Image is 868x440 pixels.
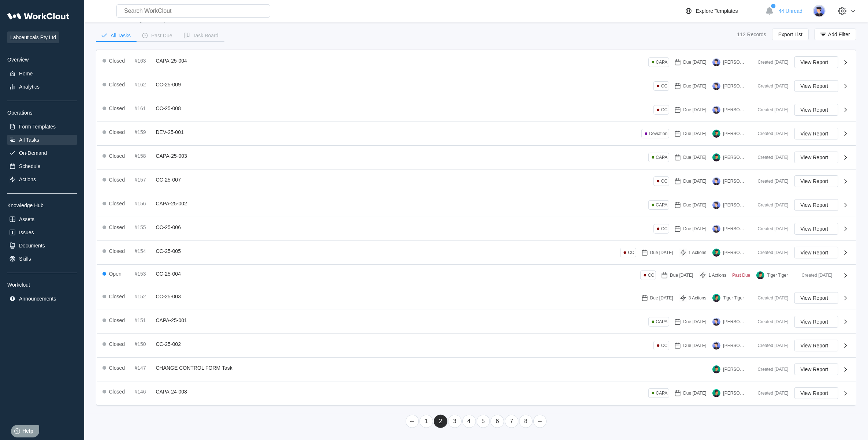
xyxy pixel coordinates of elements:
[752,202,789,208] div: Created [DATE]
[156,105,181,111] span: CC-25-008
[156,389,187,395] span: CAPA-24-008
[661,343,667,348] div: CC
[7,214,77,224] a: Assets
[135,201,153,206] div: #156
[778,32,802,37] span: Export List
[19,124,56,130] div: Form Templates
[712,130,720,138] img: user.png
[712,225,720,233] img: user-5.png
[7,57,77,63] div: Overview
[109,271,122,277] div: Open
[156,224,181,230] span: CC-25-006
[752,155,789,160] div: Created [DATE]
[135,248,153,254] div: #154
[794,340,838,351] button: View Report
[111,33,131,38] div: All Tasks
[109,153,125,159] div: Closed
[661,226,667,231] div: CC
[109,317,125,323] div: Closed
[151,33,172,38] div: Past Due
[683,343,706,348] div: Due [DATE]
[794,223,838,235] button: View Report
[97,286,856,310] a: Closed#152CC-25-003Due [DATE]3 ActionsTiger TigerCreated [DATE]View Report
[801,250,828,255] span: View Report
[109,224,125,230] div: Closed
[752,107,789,112] div: Created [DATE]
[109,58,125,64] div: Closed
[752,343,789,348] div: Created [DATE]
[723,343,746,348] div: [PERSON_NAME]
[650,250,673,255] div: Due [DATE]
[813,5,826,17] img: user-5.png
[683,202,706,208] div: Due [DATE]
[794,152,838,163] button: View Report
[752,131,789,136] div: Created [DATE]
[752,391,789,396] div: Created [DATE]
[156,129,184,135] span: DEV-25-001
[801,391,828,396] span: View Report
[19,256,31,262] div: Skills
[752,60,789,65] div: Created [DATE]
[794,128,838,139] button: View Report
[712,177,720,185] img: user-5.png
[661,83,667,89] div: CC
[109,341,125,347] div: Closed
[109,389,125,395] div: Closed
[7,294,77,304] a: Announcements
[7,110,77,116] div: Operations
[109,365,125,371] div: Closed
[723,319,746,324] div: [PERSON_NAME]
[7,82,77,92] a: Analytics
[135,224,153,230] div: #155
[794,387,838,399] button: View Report
[801,202,828,208] span: View Report
[656,319,668,324] div: CAPA
[712,201,720,209] img: user-5.png
[712,294,720,302] img: user.png
[7,174,77,184] a: Actions
[712,342,720,350] img: user-5.png
[723,179,746,184] div: [PERSON_NAME]
[708,273,726,278] div: 1 Actions
[723,391,746,396] div: [PERSON_NAME]
[801,295,828,301] span: View Report
[491,415,504,428] a: Page 6
[19,84,40,90] div: Analytics
[801,60,828,65] span: View Report
[97,217,856,241] a: Closed#155CC-25-006CCDue [DATE][PERSON_NAME]Created [DATE]View Report
[19,176,36,182] div: Actions
[683,319,706,324] div: Due [DATE]
[7,227,77,238] a: Issues
[7,161,77,171] a: Schedule
[683,83,706,89] div: Due [DATE]
[801,83,828,89] span: View Report
[683,131,706,136] div: Due [DATE]
[7,282,77,288] div: Workclout
[109,105,125,111] div: Closed
[801,155,828,160] span: View Report
[794,247,838,258] button: View Report
[737,31,766,37] div: 112 Records
[656,202,668,208] div: CAPA
[135,317,153,323] div: #151
[683,60,706,65] div: Due [DATE]
[683,107,706,112] div: Due [DATE]
[109,294,125,299] div: Closed
[683,391,706,396] div: Due [DATE]
[135,271,153,277] div: #153
[135,177,153,183] div: #157
[648,273,654,278] div: CC
[135,341,153,347] div: #150
[712,82,720,90] img: user-5.png
[723,295,744,301] div: Tiger Tiger
[712,58,720,66] img: user-5.png
[533,415,547,428] a: Next page
[156,58,187,64] span: CAPA-25-004
[109,82,125,87] div: Closed
[794,104,838,116] button: View Report
[712,249,720,257] img: user.png
[794,56,838,68] button: View Report
[97,169,856,193] a: Closed#157CC-25-007CCDue [DATE][PERSON_NAME]Created [DATE]View Report
[794,175,838,187] button: View Report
